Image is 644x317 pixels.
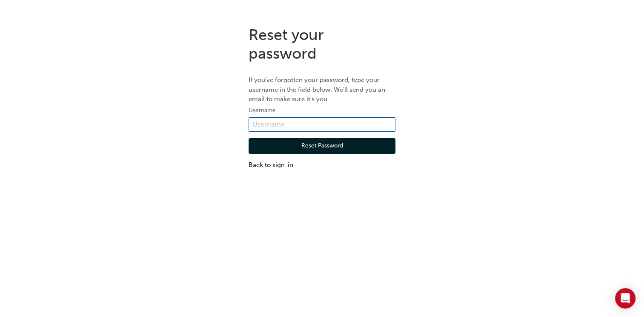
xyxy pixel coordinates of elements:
[249,25,395,62] h1: Reset your password
[615,288,635,309] div: Open Intercom Messenger
[249,138,395,154] button: Reset Password
[249,117,395,132] input: Username
[249,75,395,104] p: If you've forgotten your password, type your username in the field below. We'll send you an email...
[249,160,395,170] a: Back to sign-in
[249,105,395,116] label: Username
